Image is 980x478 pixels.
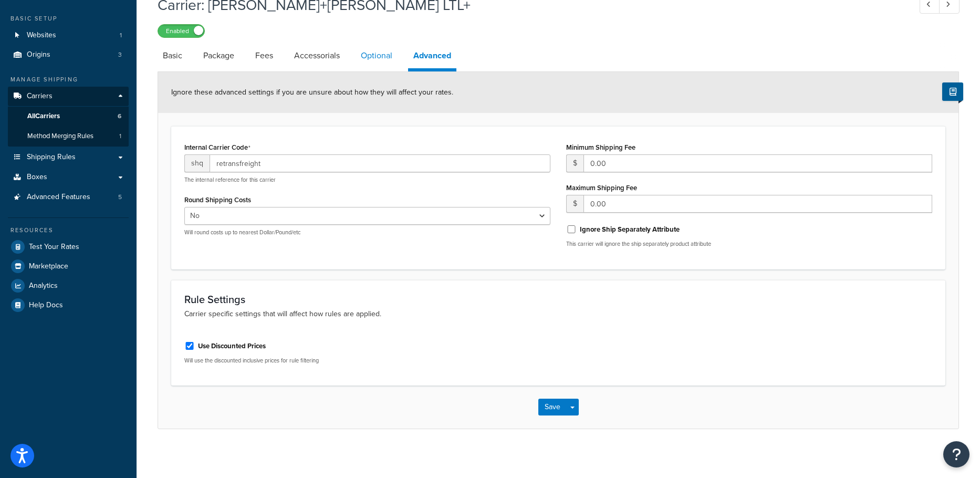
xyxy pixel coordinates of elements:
[27,173,47,182] span: Boxes
[119,132,121,141] span: 1
[943,441,969,467] button: Open Resource Center
[118,50,122,59] span: 3
[198,341,266,351] label: Use Discounted Prices
[158,43,187,68] a: Basic
[27,193,90,202] span: Advanced Features
[184,176,550,184] p: The internal reference for this carrier
[27,92,53,101] span: Carriers
[8,26,129,45] li: Websites
[566,240,932,248] p: This carrier will ignore the ship separately product attribute
[8,188,129,207] li: Advanced Features
[289,43,345,68] a: Accessorials
[8,188,129,207] a: Advanced Features5
[158,25,204,37] label: Enabled
[184,196,251,204] label: Round Shipping Costs
[27,50,50,59] span: Origins
[8,107,129,126] a: AllCarriers6
[566,154,583,172] span: $
[184,154,210,172] span: shq
[566,143,635,151] label: Minimum Shipping Fee
[8,257,129,276] a: Marketplace
[8,226,129,235] div: Resources
[184,308,932,320] p: Carrier specific settings that will affect how rules are applied.
[29,282,58,290] span: Analytics
[8,168,129,187] a: Boxes
[27,31,56,40] span: Websites
[8,14,129,23] div: Basic Setup
[8,45,129,65] li: Origins
[29,262,68,271] span: Marketplace
[356,43,398,68] a: Optional
[27,112,60,121] span: All Carriers
[408,43,456,71] a: Advanced
[118,112,121,121] span: 6
[27,132,93,141] span: Method Merging Rules
[184,228,550,236] p: Will round costs up to nearest Dollar/Pound/etc
[8,45,129,65] a: Origins3
[250,43,278,68] a: Fees
[8,296,129,315] a: Help Docs
[120,31,122,40] span: 1
[29,243,79,252] span: Test Your Rates
[27,153,76,162] span: Shipping Rules
[198,43,239,68] a: Package
[942,82,963,101] button: Show Help Docs
[184,357,550,365] p: Will use the discounted inclusive prices for rule filtering
[184,294,932,305] h3: Rule Settings
[538,399,567,415] button: Save
[8,87,129,106] a: Carriers
[8,237,129,256] a: Test Your Rates
[29,301,63,310] span: Help Docs
[566,195,583,213] span: $
[580,225,680,234] label: Ignore Ship Separately Attribute
[118,193,122,202] span: 5
[171,87,453,98] span: Ignore these advanced settings if you are unsure about how they will affect your rates.
[8,276,129,295] a: Analytics
[8,87,129,147] li: Carriers
[8,26,129,45] a: Websites1
[8,127,129,146] a: Method Merging Rules1
[8,127,129,146] li: Method Merging Rules
[8,75,129,84] div: Manage Shipping
[184,143,251,152] label: Internal Carrier Code
[8,148,129,167] a: Shipping Rules
[566,184,637,192] label: Maximum Shipping Fee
